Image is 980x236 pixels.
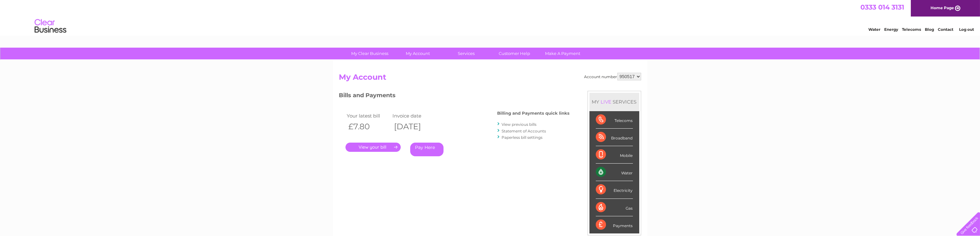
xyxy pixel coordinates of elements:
div: Payments [596,216,633,233]
th: £7.80 [345,120,391,133]
a: Services [440,48,492,59]
a: My Account [392,48,444,59]
a: My Clear Business [344,48,396,59]
a: Energy [884,27,898,32]
div: LIVE [600,99,613,105]
div: Telecoms [596,111,633,129]
th: [DATE] [391,120,437,133]
div: Gas [596,199,633,216]
h4: Billing and Payments quick links [497,111,570,116]
a: Contact [938,27,953,32]
td: Your latest bill [345,111,391,120]
div: Broadband [596,129,633,146]
img: logo.png [34,17,67,36]
a: Pay Here [410,143,444,156]
a: 0333 014 3131 [860,3,904,11]
a: Customer Help [488,48,541,59]
td: Invoice date [391,111,437,120]
a: View previous bills [502,122,537,127]
div: Clear Business is a trading name of Verastar Limited (registered in [GEOGRAPHIC_DATA] No. 3667643... [340,3,640,31]
div: Mobile [596,146,633,164]
h3: Bills and Payments [339,91,570,102]
a: Telecoms [902,27,921,32]
a: Make A Payment [536,48,589,59]
div: Account number [584,73,641,80]
h2: My Account [339,73,641,85]
a: Blog [925,27,934,32]
a: Log out [959,27,974,32]
a: Water [868,27,880,32]
div: MY SERVICES [589,93,639,111]
a: . [345,143,401,152]
a: Statement of Accounts [502,129,546,133]
div: Electricity [596,181,633,199]
div: Water [596,164,633,181]
a: Paperless bill settings [502,135,543,140]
